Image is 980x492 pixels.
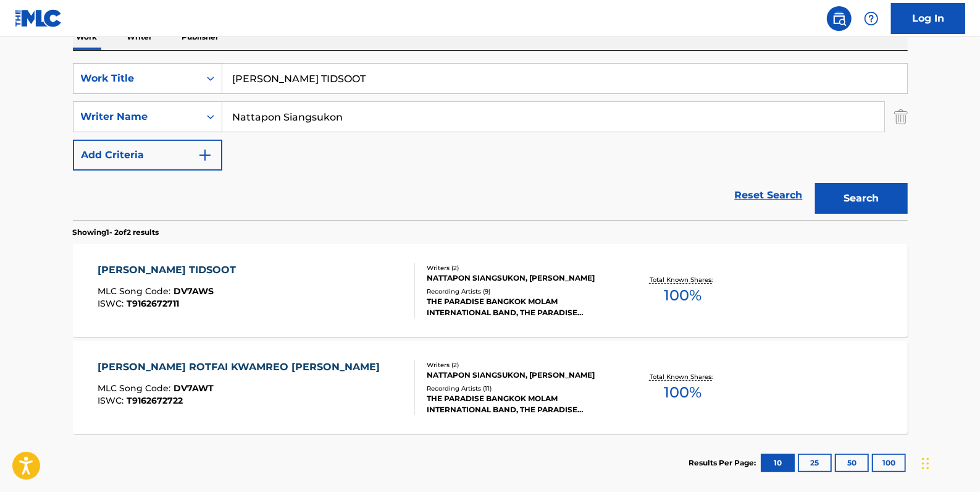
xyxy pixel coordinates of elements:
p: Publisher [178,24,223,50]
div: Writer Name [81,109,192,124]
img: MLC Logo [15,9,62,27]
div: Help [859,6,884,31]
a: [PERSON_NAME] ROTFAI KWAMREO [PERSON_NAME]MLC Song Code:DV7AWTISWC:T9162672722Writers (2)NATTAPON... [73,341,908,434]
div: Recording Artists ( 9 ) [427,287,613,296]
div: Work Title [81,71,192,86]
div: THE PARADISE BANGKOK MOLAM INTERNATIONAL BAND, THE PARADISE BANGKOK MOLAM INTERNATIONAL BAND, THE... [427,393,613,415]
button: Search [815,183,908,214]
div: Writers ( 2 ) [427,263,613,273]
a: Log In [891,3,965,34]
span: MLC Song Code : [98,383,174,394]
p: Results Per Page: [689,457,760,469]
button: 10 [761,454,795,472]
p: Writer [124,24,156,50]
span: 100 % [664,381,701,404]
img: search [832,11,847,26]
a: Public Search [827,6,852,31]
span: ISWC : [98,395,127,406]
p: Work [73,24,101,50]
span: T9162672711 [127,298,179,309]
button: 25 [798,454,832,472]
button: 50 [835,454,869,472]
p: Total Known Shares: [650,372,716,381]
p: Total Known Shares: [650,275,716,284]
button: 100 [872,454,906,472]
span: MLC Song Code : [98,286,174,297]
div: [PERSON_NAME] TIDSOOT [98,263,242,278]
div: THE PARADISE BANGKOK MOLAM INTERNATIONAL BAND, THE PARADISE BANGKOK MOLAM INTERNATIONAL BAND, THE... [427,296,613,318]
div: NATTAPON SIANGSUKON, [PERSON_NAME] [427,370,613,381]
span: DV7AWS [174,286,214,297]
div: Recording Artists ( 11 ) [427,384,613,393]
p: Showing 1 - 2 of 2 results [73,227,159,238]
form: Search Form [73,63,908,220]
div: Writers ( 2 ) [427,360,613,370]
img: 9d2ae6d4665cec9f34b9.svg [198,148,212,163]
span: 100 % [664,284,701,307]
iframe: Chat Widget [918,433,980,492]
button: Add Criteria [73,140,222,171]
span: ISWC : [98,298,127,309]
span: DV7AWT [174,383,214,394]
img: Delete Criterion [894,101,908,132]
img: help [864,11,879,26]
a: [PERSON_NAME] TIDSOOTMLC Song Code:DV7AWSISWC:T9162672711Writers (2)NATTAPON SIANGSUKON, [PERSON_... [73,244,908,337]
div: NATTAPON SIANGSUKON, [PERSON_NAME] [427,273,613,284]
a: Reset Search [729,182,809,209]
div: Drag [922,445,929,482]
span: T9162672722 [127,395,183,406]
div: [PERSON_NAME] ROTFAI KWAMREO [PERSON_NAME] [98,360,386,375]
